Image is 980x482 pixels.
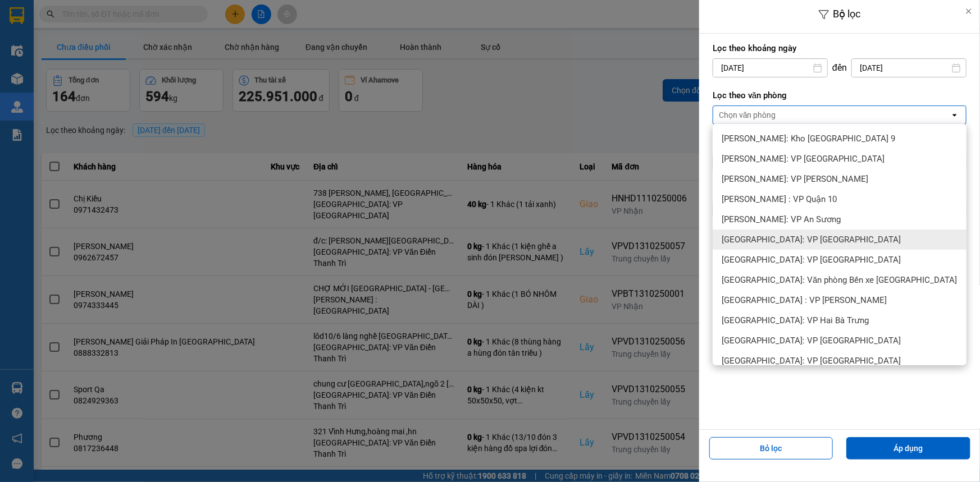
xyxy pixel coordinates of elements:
span: Bộ lọc [833,8,861,20]
div: Chọn văn phòng [719,109,776,121]
button: Áp dụng [846,437,970,460]
svg: open [950,111,959,120]
input: Select a date. [852,59,966,77]
span: [PERSON_NAME]: Kho [GEOGRAPHIC_DATA] 9 [722,133,895,144]
button: Bỏ lọc [709,437,833,460]
span: [PERSON_NAME]: VP [GEOGRAPHIC_DATA] [722,153,885,164]
input: Select a date. [713,59,827,77]
span: [GEOGRAPHIC_DATA]: VP [GEOGRAPHIC_DATA] [722,254,901,265]
span: [GEOGRAPHIC_DATA]: VP [GEOGRAPHIC_DATA] [722,335,901,346]
label: Lọc theo văn phòng [713,90,967,101]
span: [GEOGRAPHIC_DATA] : VP [PERSON_NAME] [722,295,887,306]
div: đến [828,62,851,74]
span: [GEOGRAPHIC_DATA]: VP [GEOGRAPHIC_DATA] [722,355,901,366]
span: [GEOGRAPHIC_DATA]: Văn phòng Bến xe [GEOGRAPHIC_DATA] [722,274,957,286]
span: [GEOGRAPHIC_DATA]: VP Hai Bà Trưng [722,315,869,326]
span: [PERSON_NAME]: VP [PERSON_NAME] [722,173,868,185]
label: Lọc theo khoảng ngày [713,43,967,54]
span: [PERSON_NAME]: VP An Sương [722,214,841,225]
ul: Menu [713,124,967,365]
span: [PERSON_NAME] : VP Quận 10 [722,194,837,205]
span: [GEOGRAPHIC_DATA]: VP [GEOGRAPHIC_DATA] [722,234,901,245]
